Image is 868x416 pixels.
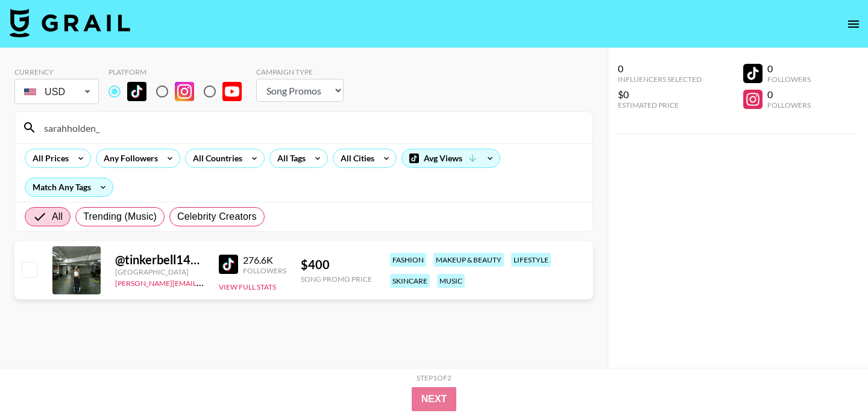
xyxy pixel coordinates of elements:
div: 0 [618,63,702,75]
div: Step 1 of 2 [417,373,451,382]
div: Currency [14,67,99,76]
div: @ tinkerbell1444 [115,252,204,267]
div: 0 [767,88,811,101]
span: Celebrity Creators [177,210,257,224]
div: Followers [243,266,286,275]
div: fashion [390,253,426,267]
span: All [52,210,63,224]
div: All Countries [186,149,245,167]
div: Song Promo Price [301,275,372,284]
a: [PERSON_NAME][EMAIL_ADDRESS][DOMAIN_NAME] [115,276,294,288]
div: Any Followers [96,149,160,167]
span: Trending (Music) [83,210,157,224]
div: 276.6K [243,254,286,266]
button: open drawer [841,12,866,36]
input: Search by User Name [37,118,585,137]
div: All Cities [333,149,377,167]
button: Next [412,387,457,411]
img: Grail Talent [10,8,130,37]
div: Campaign Type [256,67,344,76]
div: makeup & beauty [433,253,504,267]
div: Match Any Tags [25,178,113,196]
div: Followers [767,75,811,84]
div: All Tags [270,149,308,167]
div: USD [17,81,96,102]
div: Avg Views [402,149,500,167]
div: $0 [618,88,702,101]
div: lifestyle [511,253,551,267]
div: Followers [767,101,811,110]
img: Instagram [175,82,194,101]
img: TikTok [127,82,146,101]
img: YouTube [222,82,242,101]
div: All Prices [25,149,71,167]
div: skincare [390,274,430,288]
div: Influencers Selected [618,75,702,84]
div: [GEOGRAPHIC_DATA] [115,267,204,276]
div: $ 400 [301,257,372,272]
div: Platform [108,67,251,76]
iframe: Drift Widget Chat Controller [808,356,854,402]
div: music [437,274,465,288]
button: View Full Stats [219,282,276,291]
div: Estimated Price [618,101,702,110]
img: TikTok [219,255,238,274]
div: 0 [767,63,811,75]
